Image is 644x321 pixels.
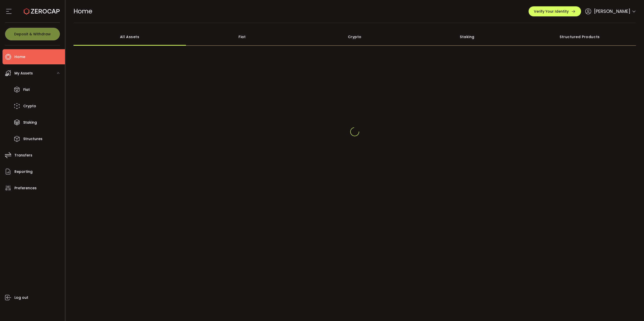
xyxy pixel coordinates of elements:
[298,28,411,46] div: Crypto
[23,102,36,110] span: Crypto
[14,184,37,192] span: Preferences
[14,53,25,61] span: Home
[594,8,630,15] span: [PERSON_NAME]
[5,28,60,40] button: Deposit & Withdraw
[74,28,186,46] div: All Assets
[23,135,42,143] span: Structures
[23,86,30,93] span: Fiat
[14,294,28,301] span: Log out
[534,10,569,13] span: Verify Your Identity
[23,119,37,126] span: Staking
[523,28,636,46] div: Structured Products
[411,28,523,46] div: Staking
[14,152,32,159] span: Transfers
[186,28,298,46] div: Fiat
[74,7,92,16] span: Home
[14,70,33,77] span: My Assets
[14,168,33,175] span: Reporting
[14,32,51,36] span: Deposit & Withdraw
[529,6,581,16] button: Verify Your Identity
